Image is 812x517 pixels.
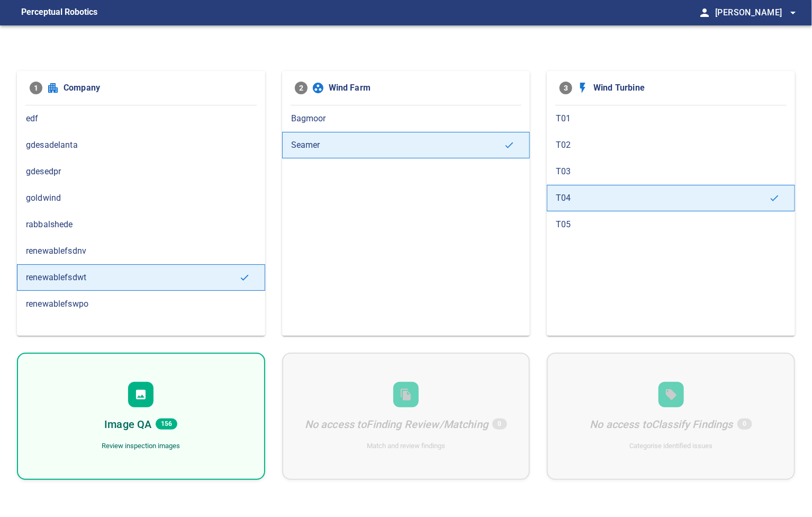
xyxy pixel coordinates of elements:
[26,139,256,151] span: gdesadelanta
[26,192,256,204] span: goldwind
[26,271,239,284] span: renewablefsdwt
[711,2,799,23] button: [PERSON_NAME]
[26,298,256,310] span: renewablefswpo
[291,112,521,125] span: Bagmoor
[787,6,799,19] span: arrow_drop_down
[547,211,795,238] div: T05
[282,132,530,158] div: Seamer
[17,291,265,317] div: renewablefswpo
[17,132,265,158] div: gdesadelanta
[17,158,265,185] div: gdesedpr
[556,139,786,151] span: T02
[547,132,795,158] div: T02
[698,6,711,19] span: person
[17,105,265,132] div: edf
[715,5,799,20] span: [PERSON_NAME]
[17,185,265,211] div: goldwind
[30,82,42,94] span: 1
[102,441,180,451] div: Review inspection images
[556,192,769,204] span: T04
[291,139,504,151] span: Seamer
[556,218,786,231] span: T05
[282,105,530,132] div: Bagmoor
[26,112,256,125] span: edf
[17,238,265,264] div: renewablefsdnv
[26,218,256,231] span: rabbalshede
[556,112,786,125] span: T01
[547,105,795,132] div: T01
[17,353,265,480] div: Image QA156Review inspection images
[104,416,151,433] h6: Image QA
[556,165,786,178] span: T03
[17,211,265,238] div: rabbalshede
[329,82,518,94] span: Wind Farm
[26,165,256,178] span: gdesedpr
[547,185,795,211] div: T04
[560,82,572,94] span: 3
[21,4,97,21] figcaption: Perceptual Robotics
[156,418,177,430] span: 156
[547,158,795,185] div: T03
[17,264,265,291] div: renewablefsdwt
[593,82,782,94] span: Wind Turbine
[26,245,256,257] span: renewablefsdnv
[295,82,308,94] span: 2
[64,82,252,94] span: Company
